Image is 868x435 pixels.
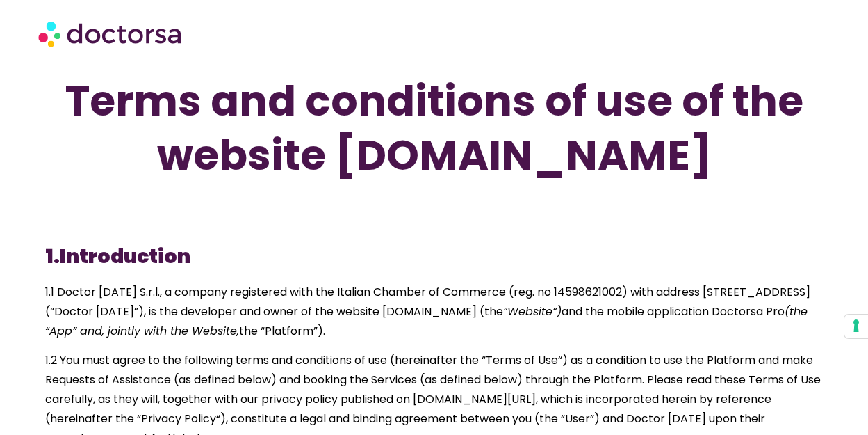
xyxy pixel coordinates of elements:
span: 1.1 Doctor [DATE] S.r.l., a company registered with the Italian Chamber of Commerce (reg. no 1459... [45,284,810,319]
span: and the mobile application Doctorsa Pro [562,303,785,319]
span: the “Platform”). [239,323,325,339]
b: 1.Introduction [45,243,190,270]
h1: Terms and conditions of use of the website [DOMAIN_NAME] [45,74,824,182]
button: Your consent preferences for tracking technologies [844,315,868,338]
span: “Website“) [503,303,562,319]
